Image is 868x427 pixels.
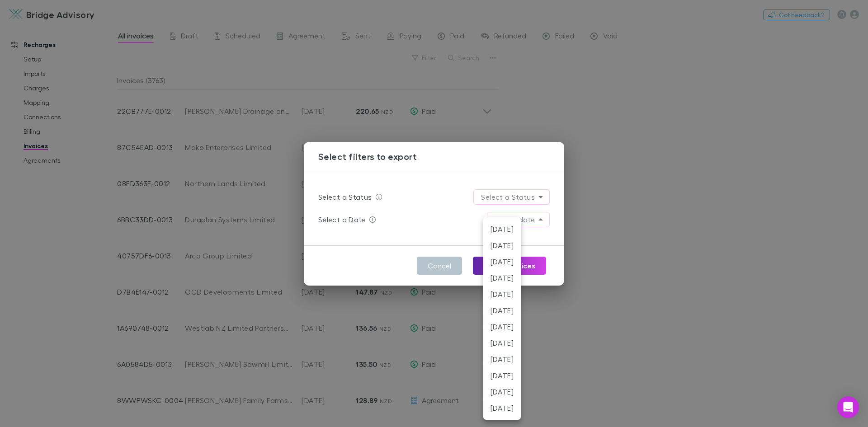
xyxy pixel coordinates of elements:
li: [DATE] [483,351,521,367]
li: [DATE] [483,221,521,237]
li: [DATE] [483,302,521,319]
li: [DATE] [483,367,521,384]
div: Open Intercom Messenger [837,396,859,418]
li: [DATE] [483,286,521,302]
li: [DATE] [483,319,521,335]
li: [DATE] [483,270,521,286]
li: [DATE] [483,237,521,253]
li: [DATE] [483,335,521,351]
li: [DATE] [483,253,521,270]
li: [DATE] [483,384,521,400]
li: [DATE] [483,400,521,416]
